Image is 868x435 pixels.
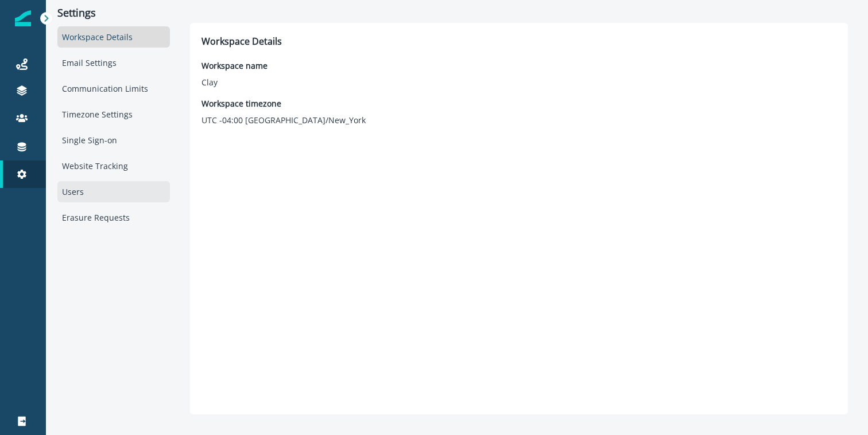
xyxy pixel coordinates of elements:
p: Clay [201,76,268,88]
div: Website Tracking [57,155,170,177]
p: UTC -04:00 [GEOGRAPHIC_DATA]/New_York [201,114,366,126]
div: Email Settings [57,52,170,73]
p: Workspace Details [201,34,836,48]
p: Workspace name [201,60,268,72]
div: Communication Limits [57,78,170,99]
img: Inflection [15,10,31,26]
p: Workspace timezone [201,97,366,109]
div: Single Sign-on [57,130,170,151]
div: Workspace Details [57,26,170,48]
div: Timezone Settings [57,104,170,125]
div: Users [57,181,170,202]
div: Erasure Requests [57,207,170,228]
p: Settings [57,7,170,19]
